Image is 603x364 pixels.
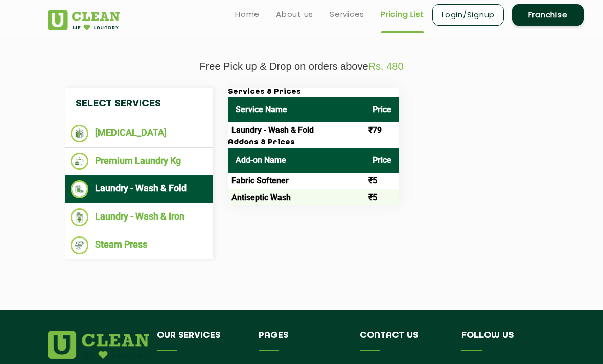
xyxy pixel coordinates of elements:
img: Laundry - Wash & Fold [71,180,88,198]
a: Login/Signup [432,4,504,26]
h3: Services & Prices [228,88,399,97]
a: About us [276,8,313,20]
td: Laundry - Wash & Fold [228,122,365,138]
li: Steam Press [71,236,207,254]
th: Service Name [228,97,365,122]
img: logo.png [48,331,149,359]
a: Pricing List [381,8,424,20]
td: ₹5 [365,189,399,205]
li: Laundry - Wash & Fold [71,180,207,198]
a: Services [330,8,364,20]
img: Dry Cleaning [71,125,88,142]
th: Add-on Name [228,148,365,173]
li: [MEDICAL_DATA] [71,125,207,142]
h4: Pages [259,331,345,350]
li: Premium Laundry Kg [71,153,207,171]
p: Free Pick up & Drop on orders above [48,61,555,72]
h3: Addons & Prices [228,138,399,148]
h4: Select Services [65,88,213,119]
li: Laundry - Wash & Iron [71,208,207,226]
td: Fabric Softener [228,173,365,189]
td: Antiseptic Wash [228,189,365,205]
th: Price [365,148,399,173]
img: UClean Laundry and Dry Cleaning [48,10,120,30]
h4: Follow us [461,331,555,350]
th: Price [365,97,399,122]
img: Laundry - Wash & Iron [71,208,88,226]
img: Premium Laundry Kg [71,153,88,171]
h4: Contact us [360,331,446,350]
td: ₹5 [365,173,399,189]
a: Home [235,8,260,20]
a: Franchise [512,4,584,26]
h4: Our Services [157,331,243,350]
td: ₹79 [365,122,399,138]
span: Rs. 480 [368,61,404,72]
img: Steam Press [71,236,88,254]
